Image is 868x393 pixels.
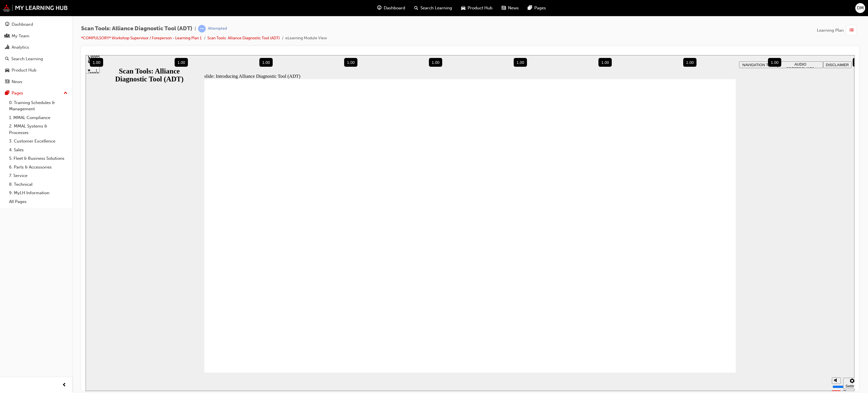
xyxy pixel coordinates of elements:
span: NAVIGATION TIPS [657,8,689,12]
div: News [12,79,22,85]
span: DISCLAIMER [740,8,763,12]
a: car-iconProduct Hub [457,2,497,14]
a: pages-iconPages [523,2,550,14]
div: Settings [760,329,773,333]
span: Product Hub [468,5,492,11]
a: 8. Technical [7,180,70,189]
button: Pages [2,88,70,98]
a: search-iconSearch Learning [410,2,457,14]
a: 1. MMAL Compliance [7,113,70,122]
div: Attempted [208,26,227,31]
button: DashboardMy TeamAnalyticsSearch LearningProduct HubNews [2,18,70,88]
li: eLearning Module View [285,35,327,42]
a: 4. Sales [7,146,70,154]
span: Pages [534,5,546,11]
span: prev-icon [62,382,66,389]
a: Search Learning [2,54,70,64]
div: Search Learning [11,56,43,62]
a: Dashboard [2,19,70,30]
a: 7. Service [7,171,70,180]
span: pages-icon [528,5,532,12]
div: Analytics [12,44,29,51]
span: news-icon [502,5,506,12]
span: guage-icon [5,22,9,27]
button: NAVIGATION TIPS [654,6,692,13]
a: news-iconNews [497,2,523,14]
span: search-icon [414,5,418,12]
span: Dashboard [384,5,405,11]
span: Scan Tools: Alliance Diagnostic Tool (ADT) [81,25,192,32]
button: DM [855,3,865,13]
button: Mute (Ctrl+Alt+M) [746,322,755,329]
a: Product Hub [2,65,70,75]
span: people-icon [5,34,9,39]
a: 0. Training Schedules & Management [7,98,70,113]
a: Analytics [2,42,70,53]
span: Learning Plan [817,27,844,34]
a: 5. Fleet & Business Solutions [7,154,70,163]
a: News [2,77,70,87]
div: Pages [12,90,23,96]
div: Product Hub [12,67,36,74]
button: DISCLAIMER [737,6,766,13]
button: AUDIO PREFERENCES [692,6,737,13]
a: My Team [2,31,70,41]
span: up-icon [64,90,68,97]
button: Settings [758,323,776,334]
div: miscellaneous controls [743,318,766,336]
span: News [508,5,519,11]
span: pages-icon [5,91,9,96]
div: Dashboard [12,21,33,28]
span: guage-icon [377,5,381,12]
a: guage-iconDashboard [373,2,410,14]
a: 6. Parts & Accessories [7,163,70,172]
span: Search Learning [420,5,452,11]
span: AUDIO PREFERENCES [701,7,729,16]
img: mmal [3,4,68,12]
span: list-icon [849,27,854,34]
a: Scan Tools: Alliance Diagnostic Tool (ADT) [207,36,280,40]
span: search-icon [5,57,9,62]
span: car-icon [461,5,465,12]
input: volume [747,329,783,334]
div: My Team [12,33,29,39]
span: | [195,25,196,32]
span: chart-icon [5,45,9,50]
span: news-icon [5,79,9,85]
span: learningRecordVerb_ATTEMPT-icon [198,25,206,33]
label: Zoom to fit [758,334,769,351]
a: 9. MyLH Information [7,189,70,197]
button: Learning Plan [817,25,859,36]
a: 2. MMAL Systems & Processes [7,122,70,137]
a: 3. Customer Excellence [7,137,70,146]
a: *COMPULSORY* Workshop Supervisor / Foreperson - Learning Plan 1 [81,36,202,40]
a: All Pages [7,197,70,206]
span: car-icon [5,68,9,73]
span: DM [857,5,864,11]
